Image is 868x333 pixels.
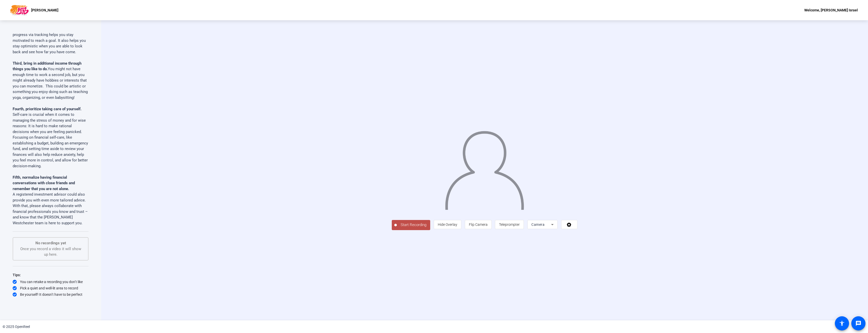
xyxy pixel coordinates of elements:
[531,223,545,227] span: Camera
[839,320,845,326] mat-icon: accessibility
[10,5,29,15] img: OpenReel logo
[13,279,89,284] div: You can retake a recording you don’t like
[13,107,81,111] strong: Fourth, prioritize taking care of yourself.
[465,220,492,229] button: Flip Camera
[3,324,30,329] div: © 2025 OpenReel
[13,61,89,101] p: You might not have enough time to work a second job, but you might already have hobbies or intere...
[397,222,430,228] span: Start Recording
[444,126,525,210] img: overlay
[855,320,861,326] mat-icon: message
[469,223,488,227] span: Flip Camera
[13,61,81,71] strong: Third, bring in additional income through things you like to do.
[18,240,83,257] div: Once you record a video it will show up here.
[13,286,89,291] div: Pick a quiet and well-lit area to record
[31,7,58,13] p: [PERSON_NAME]
[13,192,89,203] p: A registered investment advisor could also provide you with even more tailored advice.
[13,292,89,297] div: Be yourself! It doesn’t have to be perfect
[499,223,520,227] span: Teleprompter
[392,220,430,230] button: Start Recording
[804,7,858,13] div: Welcome, [PERSON_NAME] Israel
[13,175,75,191] strong: Fifth, normalize having financial conversations with close friends and remember that you are not ...
[495,220,524,229] button: Teleprompter
[18,240,83,246] p: No recordings yet
[13,112,89,169] p: Self-care is crucial when it comes to managing the stress of money and for wise reasons: It is ha...
[13,272,89,278] div: Tips:
[13,203,89,226] p: With that, please always collaborate with financial professionals you know and trust – and know t...
[434,220,461,229] button: Hide Overlay
[438,223,457,227] span: Hide Overlay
